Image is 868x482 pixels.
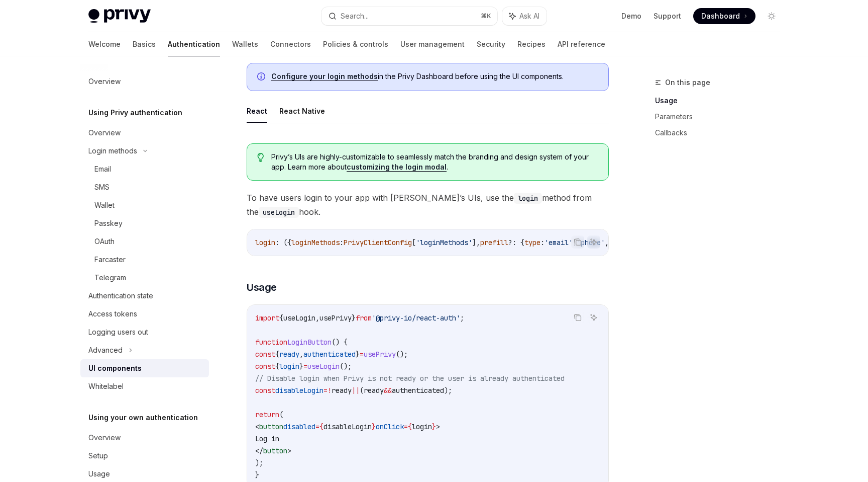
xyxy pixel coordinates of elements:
a: Email [80,160,209,178]
a: Wallets [232,32,258,56]
a: Authentication [168,32,220,56]
code: useLogin [259,207,299,218]
div: Passkey [94,217,123,229]
span: in the Privy Dashboard before using the UI components. [271,71,598,82]
span: { [319,422,323,431]
button: Ask AI [587,311,600,324]
span: return [255,410,279,419]
div: SMS [94,181,110,193]
span: (); [396,350,408,359]
span: (); [340,362,352,371]
span: , [299,350,303,359]
span: = [404,422,408,431]
a: Configure your login methods [271,72,378,81]
span: LoginButton [287,338,332,347]
span: usePrivy [364,350,396,359]
span: || [352,386,360,395]
button: Copy the contents from the code block [571,235,584,249]
span: To have users login to your app with [PERSON_NAME]’s UIs, use the method from the hook. [247,191,609,219]
img: light logo [88,9,151,23]
span: const [255,386,275,395]
div: Usage [88,468,110,480]
svg: Tip [257,153,264,162]
span: ; [460,313,464,323]
div: OAuth [94,235,115,248]
span: import [255,313,279,323]
span: } [299,362,303,371]
a: Security [477,32,505,56]
div: Advanced [88,344,123,356]
span: disableLogin [323,422,372,431]
span: On this page [665,76,710,89]
h5: Using your own authentication [88,412,198,424]
a: Telegram [80,269,209,287]
a: Overview [80,124,209,142]
span: , [315,313,319,323]
a: customizing the login modal [347,163,447,172]
div: Setup [88,450,108,462]
span: ⌘ K [481,12,491,20]
span: authenticated [303,350,356,359]
span: ( [279,410,283,419]
code: login [514,193,542,204]
span: = [315,422,319,431]
span: loginMethods [291,238,340,247]
span: Privy’s UIs are highly-customizable to seamlessly match the branding and design system of your ap... [271,152,598,172]
span: from [356,313,372,323]
div: Search... [341,10,369,22]
a: Connectors [270,32,311,56]
span: Ask AI [519,11,539,21]
a: OAuth [80,232,209,251]
span: 'email' [545,238,573,247]
span: Log in [255,434,279,443]
span: const [255,350,275,359]
span: : ({ [275,238,291,247]
span: disabled [283,422,315,431]
div: Whitelabel [88,380,124,392]
div: Overview [88,127,121,139]
span: [ [412,238,416,247]
div: Wallet [94,199,115,211]
span: { [279,313,283,323]
span: ready [332,386,352,395]
span: ?: { [508,238,524,247]
span: button [263,446,287,455]
span: function [255,338,287,347]
span: login [279,362,299,371]
span: = [323,386,328,395]
span: } [356,350,360,359]
a: Overview [80,429,209,447]
a: Passkey [80,214,209,232]
span: // Disable login when Privy is not ready or the user is already authenticated [255,374,565,383]
a: Usage [655,93,788,109]
a: Whitelabel [80,377,209,395]
a: Demo [621,11,641,21]
span: ready [279,350,299,359]
span: , [605,238,609,247]
button: Search...⌘K [321,7,497,25]
svg: Info [257,72,267,83]
span: } [352,313,356,323]
span: ready [364,386,384,395]
span: type [524,238,540,247]
span: button [259,422,283,431]
button: Ask AI [587,235,600,249]
span: () { [332,338,348,347]
div: UI components [88,362,142,374]
span: : [340,238,344,247]
span: > [287,446,291,455]
a: Parameters [655,109,788,125]
span: } [255,470,259,479]
span: disableLogin [275,386,323,395]
span: login [412,422,432,431]
button: React [247,99,267,123]
span: PrivyClientConfig [344,238,412,247]
span: ); [255,458,263,467]
span: authenticated [392,386,444,395]
a: User management [400,32,465,56]
span: && [384,386,392,395]
a: Wallet [80,196,209,214]
span: prefill [480,238,508,247]
span: const [255,362,275,371]
span: < [255,422,259,431]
